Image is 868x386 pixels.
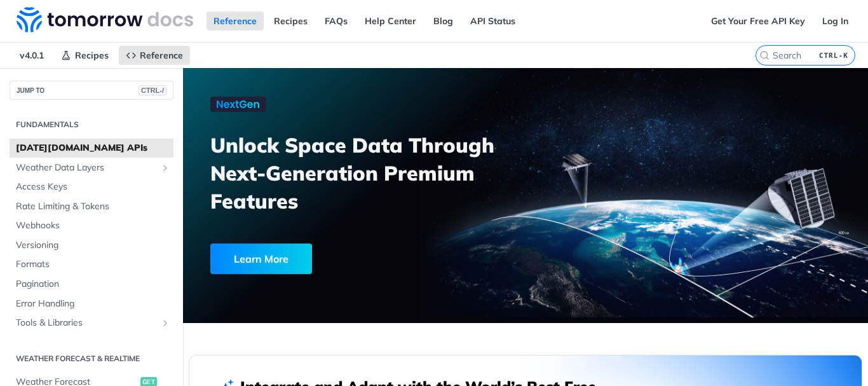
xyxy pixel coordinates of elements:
[207,11,264,31] a: Reference
[16,298,170,310] span: Error Handling
[426,11,460,31] a: Blog
[10,275,173,294] a: Pagination
[704,11,812,31] a: Get Your Free API Key
[816,49,851,62] kbd: CTRL-K
[17,7,193,32] img: Tomorrow.io Weather API Docs
[210,97,266,112] img: NextGen
[119,46,190,65] a: Reference
[358,11,423,31] a: Help Center
[16,200,170,213] span: Rate Limiting & Tokens
[10,216,173,235] a: Webhooks
[759,50,770,60] svg: Search
[10,177,173,196] a: Access Keys
[10,197,173,216] a: Rate Limiting & Tokens
[16,258,170,271] span: Formats
[16,278,170,291] span: Pagination
[10,353,173,364] h2: Weather Forecast & realtime
[210,244,312,274] div: Learn More
[10,314,173,333] a: Tools & LibrariesShow subpages for Tools & Libraries
[13,46,51,65] span: v4.0.1
[210,244,473,274] a: Learn More
[10,294,173,314] a: Error Handling
[140,50,183,61] span: Reference
[139,85,166,95] span: CTRL-/
[16,181,170,193] span: Access Keys
[16,162,157,174] span: Weather Data Layers
[16,142,170,155] span: [DATE][DOMAIN_NAME] APIs
[10,158,173,177] a: Weather Data LayersShow subpages for Weather Data Layers
[10,255,173,274] a: Formats
[210,131,539,215] h3: Unlock Space Data Through Next-Generation Premium Features
[10,81,173,100] button: JUMP TOCTRL-/
[160,318,170,328] button: Show subpages for Tools & Libraries
[75,50,109,61] span: Recipes
[463,11,522,31] a: API Status
[16,219,170,232] span: Webhooks
[267,11,315,31] a: Recipes
[10,119,173,130] h2: Fundamentals
[10,236,173,255] a: Versioning
[318,11,355,31] a: FAQs
[160,163,170,173] button: Show subpages for Weather Data Layers
[16,239,170,252] span: Versioning
[16,317,157,329] span: Tools & Libraries
[10,139,173,158] a: [DATE][DOMAIN_NAME] APIs
[815,11,855,31] a: Log In
[54,46,116,65] a: Recipes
